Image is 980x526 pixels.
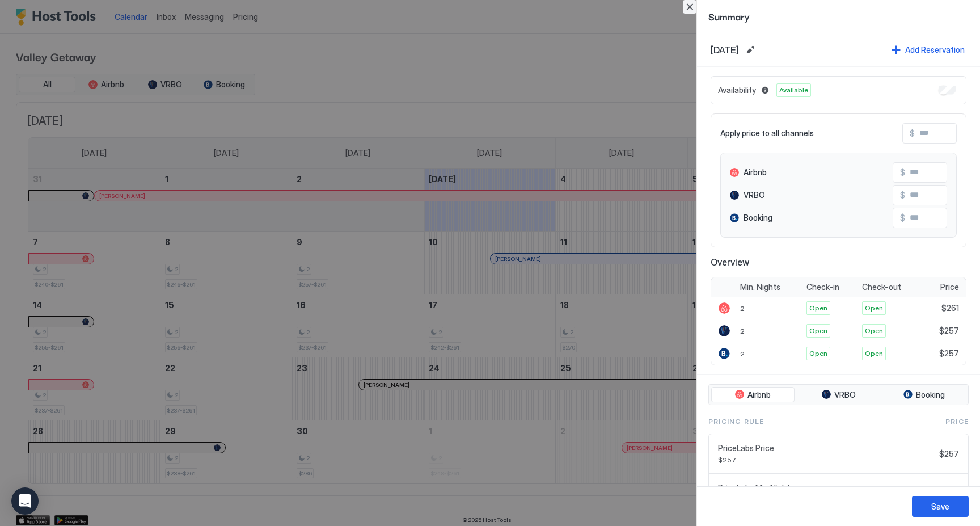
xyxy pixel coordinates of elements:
[744,43,757,57] button: Edit date range
[708,384,969,406] div: tab-group
[758,83,772,97] button: Blocked dates override all pricing rules and remain unavailable until manually unblocked
[711,387,795,403] button: Airbnb
[940,282,959,292] span: Price
[939,348,959,359] span: $257
[11,487,39,515] div: Open Intercom Messenger
[865,326,883,336] span: Open
[711,44,739,56] span: [DATE]
[708,416,764,427] span: Pricing Rule
[900,167,905,178] span: $
[862,282,901,292] span: Check-out
[744,167,767,178] span: Airbnb
[740,282,780,292] span: Min. Nights
[740,327,745,335] span: 2
[718,483,935,493] span: PriceLabs Min Nights
[865,348,883,359] span: Open
[718,443,935,453] span: PriceLabs Price
[740,304,745,313] span: 2
[708,9,969,23] span: Summary
[740,350,745,358] span: 2
[747,390,771,400] span: Airbnb
[809,326,827,336] span: Open
[905,44,965,56] div: Add Reservation
[744,213,772,223] span: Booking
[797,387,880,403] button: VRBO
[720,128,814,138] span: Apply price to all channels
[931,500,949,512] div: Save
[939,326,959,336] span: $257
[711,256,966,268] span: Overview
[882,387,966,403] button: Booking
[865,303,883,313] span: Open
[809,303,827,313] span: Open
[779,85,808,95] span: Available
[900,213,905,223] span: $
[744,190,765,200] span: VRBO
[718,85,756,95] span: Availability
[939,449,959,459] span: $257
[941,303,959,313] span: $261
[900,190,905,200] span: $
[912,496,969,517] button: Save
[945,416,969,427] span: Price
[910,128,915,138] span: $
[806,282,839,292] span: Check-in
[834,390,856,400] span: VRBO
[809,348,827,359] span: Open
[916,390,945,400] span: Booking
[890,42,966,57] button: Add Reservation
[718,456,935,464] span: $257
